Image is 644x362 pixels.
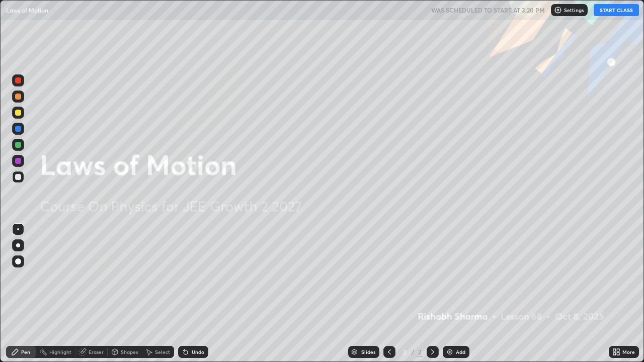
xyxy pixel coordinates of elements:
[622,349,635,354] div: More
[554,6,562,14] img: class-settings-icons
[89,349,104,354] div: Eraser
[456,349,465,354] div: Add
[431,6,545,15] h5: WAS SCHEDULED TO START AT 3:20 PM
[412,349,415,355] div: /
[49,349,71,354] div: Highlight
[361,349,375,354] div: Slides
[121,349,138,354] div: Shapes
[417,347,423,356] div: 2
[21,349,30,354] div: Pen
[399,349,410,355] div: 2
[564,8,584,13] p: Settings
[6,6,48,14] p: Laws of Motion
[155,349,170,354] div: Select
[192,349,204,354] div: Undo
[446,348,454,356] img: add-slide-button
[594,4,639,16] button: START CLASS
